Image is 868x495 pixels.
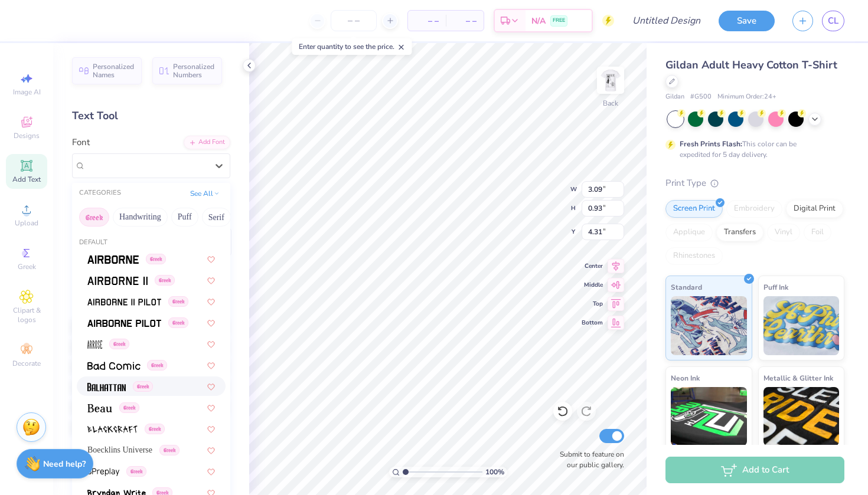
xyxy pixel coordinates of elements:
[603,98,618,109] div: Back
[145,424,165,434] span: Greek
[582,281,603,289] span: Middle
[582,262,603,270] span: Center
[171,208,198,227] button: Puff
[12,175,41,184] span: Add Text
[331,10,377,31] input: – –
[671,372,700,384] span: Neon Ink
[87,255,139,264] img: Airborne
[159,445,180,455] span: Greek
[665,92,684,102] span: Gildan
[671,281,702,293] span: Standard
[184,136,230,149] div: Add Font
[804,224,831,241] div: Foil
[582,319,603,327] span: Bottom
[168,317,188,328] span: Greek
[671,387,747,446] img: Neon Ink
[623,9,710,32] input: Untitled Design
[43,458,86,470] strong: Need help?
[168,296,188,307] span: Greek
[763,281,788,293] span: Puff Ink
[6,306,47,324] span: Clipart & logos
[453,15,477,27] span: – –
[87,298,161,306] img: Airborne II Pilot
[599,68,622,92] img: Back
[828,14,838,28] span: CL
[12,359,41,368] span: Decorate
[87,468,119,476] img: BPreplay
[767,224,800,241] div: Vinyl
[671,296,747,355] img: Standard
[72,108,230,124] div: Text Tool
[93,63,135,79] span: Personalized Names
[87,319,161,327] img: Airborne Pilot
[690,92,712,102] span: # G500
[680,139,742,149] strong: Fresh Prints Flash:
[79,188,121,198] div: CATEGORIES
[553,17,565,25] span: FREE
[485,467,504,477] span: 100 %
[14,131,40,140] span: Designs
[763,296,840,355] img: Puff Ink
[582,300,603,308] span: Top
[13,87,41,97] span: Image AI
[665,224,713,241] div: Applique
[719,11,775,31] button: Save
[716,224,763,241] div: Transfers
[717,92,776,102] span: Minimum Order: 24 +
[531,15,546,27] span: N/A
[173,63,215,79] span: Personalized Numbers
[665,176,844,190] div: Print Type
[292,38,412,55] div: Enter quantity to see the price.
[109,339,129,349] span: Greek
[202,208,231,227] button: Serif
[119,402,139,413] span: Greek
[763,387,840,446] img: Metallic & Glitter Ink
[665,58,837,72] span: Gildan Adult Heavy Cotton T-Shirt
[87,425,138,434] img: Blackcraft
[187,188,223,199] button: See All
[133,381,153,392] span: Greek
[726,200,782,218] div: Embroidery
[146,254,166,264] span: Greek
[72,238,230,248] div: Default
[680,139,825,160] div: This color can be expedited for 5 day delivery.
[87,404,112,412] img: Beau
[415,15,439,27] span: – –
[87,277,148,285] img: Airborne II
[786,200,843,218] div: Digital Print
[87,444,152,456] span: Boecklins Universe
[147,360,167,371] span: Greek
[665,247,723,265] div: Rhinestones
[87,383,126,391] img: Balhattan
[87,362,141,370] img: Bad Comic
[763,372,833,384] span: Metallic & Glitter Ink
[18,262,36,271] span: Greek
[15,218,38,228] span: Upload
[113,208,168,227] button: Handwriting
[126,466,146,477] span: Greek
[553,449,624,470] label: Submit to feature on our public gallery.
[72,136,90,149] label: Font
[822,11,844,31] a: CL
[79,208,109,227] button: Greek
[87,340,102,349] img: Arrose
[155,275,175,286] span: Greek
[665,200,723,218] div: Screen Print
